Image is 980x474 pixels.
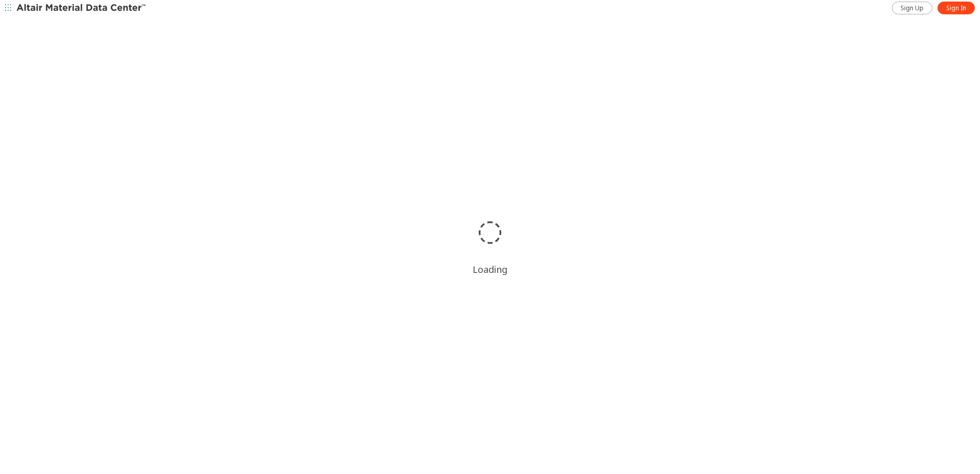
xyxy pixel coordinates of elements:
[937,2,975,14] a: Sign In
[946,4,966,12] span: Sign In
[16,3,147,13] img: Altair Material Data Center
[473,263,507,275] div: Loading
[892,2,932,14] a: Sign Up
[901,4,924,12] span: Sign Up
